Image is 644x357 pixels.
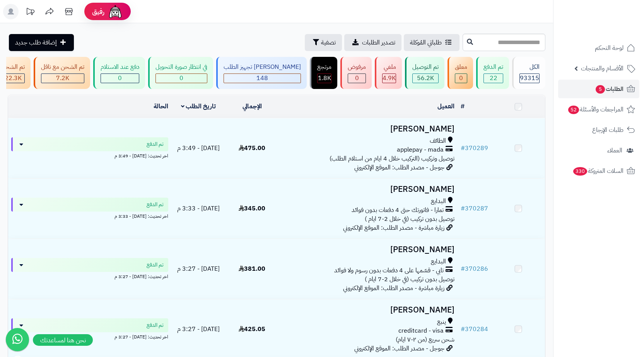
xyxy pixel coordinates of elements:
span: 0 [179,73,183,83]
div: مرتجع [317,63,331,72]
span: [DATE] - 3:27 م [177,325,220,334]
a: الكل93315 [511,57,547,89]
a: مرفوض 0 [339,57,373,89]
span: تمارا - فاتورتك حتى 4 دفعات بدون فوائد [352,206,444,215]
span: # [461,143,465,153]
span: [DATE] - 3:49 م [177,143,220,153]
a: [PERSON_NAME] تجهيز الطلب 148 [215,57,308,89]
div: اخر تحديث: [DATE] - 3:49 م [11,151,168,159]
span: تم الدفع [147,321,164,329]
span: 425.05 [239,325,265,334]
span: 22.3K [5,73,22,83]
span: # [461,264,465,273]
div: دفع عند الاستلام [101,63,139,72]
div: 0 [156,74,207,83]
span: توصيل بدون تركيب (في خلال 2-7 ايام ) [365,214,454,224]
span: الطائف [430,137,446,145]
a: تم التوصيل 56.2K [403,57,446,89]
span: زيارة مباشرة - مصدر الطلب: الموقع الإلكتروني [343,284,444,293]
div: [PERSON_NAME] تجهيز الطلب [224,63,301,72]
div: 7223 [41,74,84,83]
h3: [PERSON_NAME] [282,306,454,314]
span: البدايع [431,257,446,266]
span: creditcard - visa [398,326,444,335]
a: لوحة التحكم [558,39,639,57]
div: تم الدفع [483,63,503,72]
span: [DATE] - 3:27 م [177,264,220,273]
h3: [PERSON_NAME] [282,125,454,133]
span: تم الدفع [147,140,164,148]
span: تصفية [321,38,336,47]
div: ملغي [382,63,396,72]
span: ينبع [437,318,446,326]
a: العميل [437,102,454,111]
a: الحالة [154,102,168,111]
span: شحن سريع (من ٢-٧ ايام) [396,335,454,344]
a: العملاء [558,141,639,160]
span: تم الدفع [147,261,164,269]
span: تم الدفع [147,201,164,208]
a: في انتظار صورة التحويل 0 [147,57,215,89]
span: applepay - mada [397,145,444,154]
div: 1773 [318,74,331,83]
h3: [PERSON_NAME] [282,185,454,194]
button: تصفية [305,34,342,51]
span: تصدير الطلبات [362,38,395,47]
span: # [461,204,465,213]
div: اخر تحديث: [DATE] - 3:27 م [11,272,168,280]
a: طلباتي المُوكلة [404,34,460,51]
span: 7.2K [56,73,69,83]
span: إضافة طلب جديد [15,38,57,47]
div: 56187 [413,74,438,83]
span: 475.00 [239,143,265,153]
a: ملغي 4.9K [373,57,403,89]
div: 4934 [383,74,396,83]
span: زيارة مباشرة - مصدر الطلب: الموقع الإلكتروني [343,223,444,232]
span: البدايع [431,197,446,206]
span: توصيل وتركيب (التركيب خلال 4 ايام من استلام الطلب) [330,154,454,163]
span: 330 [573,167,588,176]
div: 22346 [2,74,24,83]
a: #370286 [461,264,488,273]
div: اخر تحديث: [DATE] - 3:33 م [11,212,168,220]
span: 0 [355,73,359,83]
span: 5 [595,85,605,94]
img: ai-face.png [108,4,123,19]
div: اخر تحديث: [DATE] - 3:27 م [11,332,168,340]
div: 148 [224,74,301,83]
div: 0 [455,74,467,83]
span: الأقسام والمنتجات [581,63,624,74]
span: رفيق [92,7,104,16]
a: الإجمالي [243,102,262,111]
span: لوحة التحكم [595,43,624,53]
a: طلبات الإرجاع [558,121,639,139]
div: تم التوصيل [412,63,439,72]
span: [DATE] - 3:33 م [177,204,220,213]
a: تم الشحن مع ناقل 7.2K [32,57,92,89]
a: تحديثات المنصة [20,4,40,21]
a: إضافة طلب جديد [9,34,74,51]
div: في انتظار صورة التحويل [155,63,207,72]
span: جوجل - مصدر الطلب: الموقع الإلكتروني [354,344,444,353]
div: تم الشحن [1,63,25,72]
a: دفع عند الاستلام 0 [92,57,147,89]
span: 22 [490,73,497,83]
a: المراجعات والأسئلة52 [558,100,639,119]
span: العملاء [607,145,622,156]
span: الطلبات [595,84,624,94]
div: مرفوض [348,63,366,72]
span: 1.8K [318,73,331,83]
div: الكل [519,63,540,72]
span: 4.9K [383,73,396,83]
a: تصدير الطلبات [344,34,401,51]
span: 381.00 [239,264,265,273]
span: تابي - قسّمها على 4 دفعات بدون رسوم ولا فوائد [334,266,444,275]
a: #370284 [461,325,488,334]
a: الطلبات5 [558,80,639,98]
a: مرتجع 1.8K [308,57,339,89]
span: 52 [568,105,579,114]
h3: [PERSON_NAME] [282,245,454,254]
span: المراجعات والأسئلة [567,104,624,115]
span: 56.2K [417,73,434,83]
a: تاريخ الطلب [181,102,216,111]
